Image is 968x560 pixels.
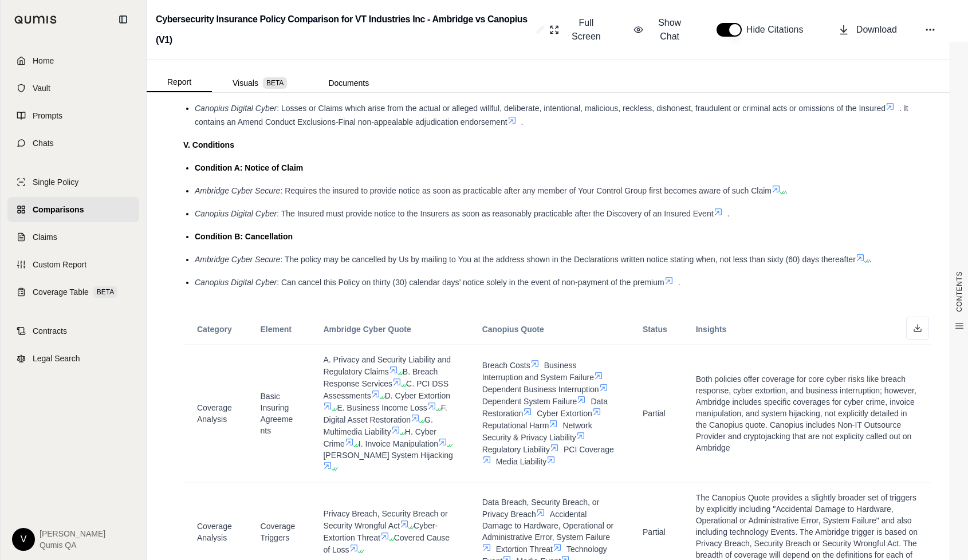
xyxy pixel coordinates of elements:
[7,252,139,277] a: Custom Report
[197,403,232,424] span: Coverage Analysis
[40,528,105,539] span: [PERSON_NAME]
[955,271,964,312] span: CONTENTS
[696,374,916,452] span: Both policies offer coverage for core cyber risks like breach response, cyber extortion, and busi...
[14,15,57,24] img: Qumis Logo
[482,325,544,334] span: Canopius Quote
[263,77,287,89] span: BETA
[323,509,447,530] span: Privacy Breach, Security Breach or Security Wrongful Act
[564,445,614,454] span: PCI Coverage
[482,385,599,394] span: Dependent Business Interruption
[323,415,432,436] span: G. Multimedia Liability
[496,545,553,554] span: Extortion Threat
[261,392,293,435] span: Basic Insuring Agreements
[280,255,855,264] span: : The policy may be cancelled by Us by mailing to You at the address shown in the Declarations wr...
[33,137,54,149] span: Chats
[195,278,277,287] span: Canopius Digital Cyber
[277,209,713,218] span: : The Insured must provide notice to the Insurers as soon as reasonably practicable after the Dis...
[261,325,292,334] span: Element
[323,379,448,400] span: C. PCI DSS Assessments
[156,9,532,50] h2: Cybersecurity Insurance Policy Comparison for VT Industries Inc - Ambridge vs Canopius (V1)
[33,231,57,243] span: Claims
[482,421,549,430] span: Reputational Harm
[7,169,139,195] a: Single Policy
[385,391,450,400] span: D. Cyber Extortion
[906,317,929,340] button: Download as Excel
[280,186,772,195] span: : Requires the insured to provide notice as soon as practicable after any member of Your Control ...
[195,104,277,113] span: Canopius Digital Cyber
[7,76,139,101] a: Vault
[33,204,84,215] span: Comparisons
[337,403,427,412] span: E. Business Income Loss
[195,186,280,195] span: Ambridge Cyber Secure
[33,286,89,298] span: Coverage Table
[650,16,688,44] span: Show Chat
[496,457,547,466] span: Media Liability
[521,117,524,127] span: .
[33,82,50,94] span: Vault
[33,259,86,270] span: Custom Report
[40,539,105,551] span: Qumis QA
[833,18,902,41] button: Download
[7,103,139,128] a: Prompts
[323,427,436,448] span: H. Cyber Crime
[727,209,730,218] span: .
[308,74,389,92] button: Documents
[7,224,139,250] a: Claims
[195,104,908,127] span: . It contains an Amend Conduct Exclusions-Final non-appealable adjudication endorsement
[643,325,667,334] span: Status
[869,255,872,264] span: .
[785,186,788,195] span: .
[359,439,438,448] span: I. Invoice Manipulation
[195,255,280,264] span: Ambridge Cyber Secure
[33,325,67,337] span: Contracts
[482,361,530,370] span: Breach Costs
[147,73,212,92] button: Report
[545,11,611,48] button: Full Screen
[323,451,452,460] span: [PERSON_NAME] System Hijacking
[197,522,232,542] span: Coverage Analysis
[93,286,117,298] span: BETA
[12,528,35,551] div: V
[643,527,666,537] span: Partial
[323,367,438,388] span: B. Breach Response Services
[643,409,666,418] span: Partial
[7,346,139,371] a: Legal Search
[33,55,54,66] span: Home
[195,232,293,241] span: Condition B: Cancellation
[482,498,600,519] span: Data Breach, Security Breach, or Privacy Breach
[114,10,132,29] button: Collapse sidebar
[323,325,411,334] span: Ambridge Cyber Quote
[183,140,234,149] strong: V. Conditions
[482,421,592,442] span: Network Security & Privacy Liability
[277,278,664,287] span: : Can cancel this Policy on thirty (30) calendar days’ notice solely in the event of non-payment ...
[33,353,80,364] span: Legal Search
[482,445,550,454] span: Regulatory Liability
[482,510,614,542] span: Accidental Damage to Hardware, Operational or Administrative Error, System Failure
[7,318,139,344] a: Contracts
[7,197,139,222] a: Comparisons
[7,131,139,156] a: Chats
[856,23,897,37] span: Download
[323,403,447,424] span: F. Digital Asset Restoration
[277,104,886,113] span: : Losses or Claims which arise from the actual or alleged willful, deliberate, intentional, malic...
[195,209,277,218] span: Canopius Digital Cyber
[566,16,607,44] span: Full Screen
[7,279,139,305] a: Coverage TableBETA
[7,48,139,73] a: Home
[195,163,303,172] span: Condition A: Notice of Claim
[482,397,577,406] span: Dependent System Failure
[696,325,727,334] span: Insights
[261,522,296,542] span: Coverage Triggers
[678,278,680,287] span: .
[537,409,592,418] span: Cyber Extortion
[212,74,308,92] button: Visuals
[33,110,62,121] span: Prompts
[746,23,810,37] span: Hide Citations
[629,11,694,48] button: Show Chat
[323,355,451,376] span: A. Privacy and Security Liability and Regulatory Claims
[33,176,78,188] span: Single Policy
[197,325,232,334] span: Category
